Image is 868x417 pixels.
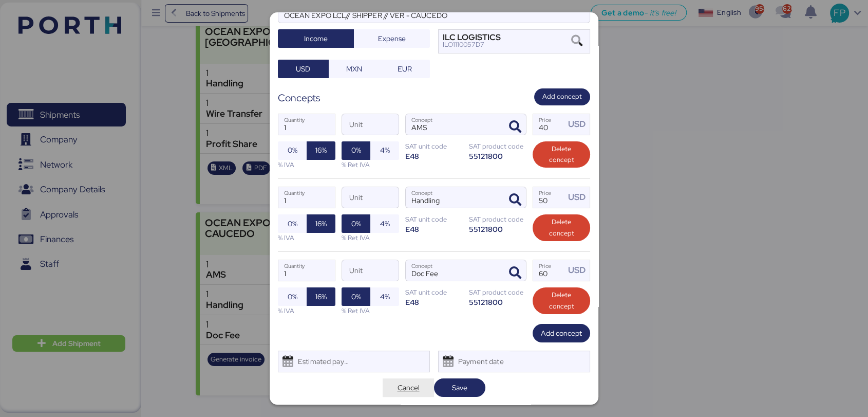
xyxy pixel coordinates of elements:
[342,287,370,306] button: 0%
[278,29,354,48] button: Income
[351,217,361,230] span: 0%
[398,63,412,75] span: EUR
[469,214,526,224] div: SAT product code
[469,287,526,297] div: SAT product code
[541,327,582,339] span: Add concept
[288,217,297,230] span: 0%
[329,60,380,78] button: MXN
[504,189,526,211] button: ConceptConcept
[380,291,390,303] span: 4%
[342,187,399,208] input: Unit
[278,160,335,170] div: % IVA
[342,306,399,316] div: % Ret IVA
[278,141,307,160] button: 0%
[278,114,335,135] input: Quantity
[380,144,390,156] span: 4%
[278,306,335,316] div: % IVA
[406,260,501,281] input: Concept
[370,287,399,306] button: 4%
[307,214,335,233] button: 16%
[405,287,463,297] div: SAT unit code
[307,141,335,160] button: 16%
[288,291,297,303] span: 0%
[351,291,361,303] span: 0%
[288,144,297,156] span: 0%
[307,287,335,306] button: 16%
[296,63,310,75] span: USD
[406,114,501,135] input: Concept
[378,32,406,45] span: Expense
[278,187,335,208] input: Quantity
[342,260,399,281] input: Unit
[405,151,463,161] div: E48
[469,151,526,161] div: 55121800
[278,90,320,105] div: Concepts
[533,114,565,135] input: Price
[443,34,501,41] div: ILC LOGISTICS
[469,224,526,234] div: 55121800
[405,297,463,307] div: E48
[351,144,361,156] span: 0%
[315,217,327,230] span: 16%
[380,217,390,230] span: 4%
[304,32,328,45] span: Income
[278,60,329,78] button: USD
[504,262,526,284] button: ConceptConcept
[533,187,565,208] input: Price
[278,233,335,243] div: % IVA
[370,214,399,233] button: 4%
[342,141,370,160] button: 0%
[469,297,526,307] div: 55121800
[405,141,463,151] div: SAT unit code
[541,143,582,166] span: Delete concept
[534,88,590,105] button: Add concept
[405,224,463,234] div: E48
[541,289,582,312] span: Delete concept
[278,260,335,281] input: Quantity
[278,2,590,23] input: Charge name
[568,118,590,131] div: USD
[379,60,430,78] button: EUR
[452,382,467,394] span: Save
[533,260,565,281] input: Price
[533,141,590,168] button: Delete concept
[370,141,399,160] button: 4%
[342,160,399,170] div: % Ret IVA
[568,264,590,277] div: USD
[542,91,582,102] span: Add concept
[443,41,501,48] div: ILO1110057D7
[315,144,327,156] span: 16%
[354,29,430,48] button: Expense
[406,187,501,208] input: Concept
[342,233,399,243] div: % Ret IVA
[278,214,307,233] button: 0%
[568,191,590,204] div: USD
[342,214,370,233] button: 0%
[504,116,526,138] button: ConceptConcept
[383,378,434,397] button: Cancel
[533,214,590,241] button: Delete concept
[278,287,307,306] button: 0%
[533,324,590,342] button: Add concept
[346,63,362,75] span: MXN
[342,114,399,135] input: Unit
[405,214,463,224] div: SAT unit code
[315,291,327,303] span: 16%
[533,287,590,314] button: Delete concept
[541,216,582,239] span: Delete concept
[434,378,485,397] button: Save
[469,141,526,151] div: SAT product code
[398,382,420,394] span: Cancel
